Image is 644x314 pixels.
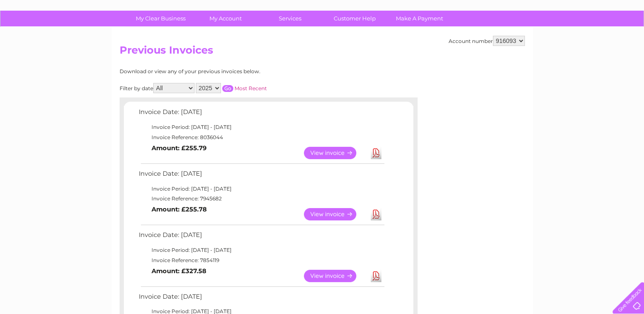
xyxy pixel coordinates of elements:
[616,36,636,43] a: Log out
[494,36,510,43] a: Water
[320,11,390,26] a: Customer Help
[137,106,386,122] td: Invoice Date: [DATE]
[137,291,386,307] td: Invoice Date: [DATE]
[137,194,386,204] td: Invoice Reference: 7945682
[121,5,524,41] div: Clear Business is a trading name of Verastar Limited (registered in [GEOGRAPHIC_DATA] No. 3667643...
[190,11,260,26] a: My Account
[137,122,386,132] td: Invoice Period: [DATE] - [DATE]
[449,36,525,46] div: Account number
[120,44,525,60] h2: Previous Invoices
[371,208,381,220] a: Download
[515,36,534,43] a: Energy
[371,270,381,282] a: Download
[255,11,325,26] a: Services
[120,69,343,74] div: Download or view any of your previous invoices below.
[126,11,196,26] a: My Clear Business
[152,267,206,275] b: Amount: £327.58
[371,147,381,159] a: Download
[137,168,386,184] td: Invoice Date: [DATE]
[137,184,386,194] td: Invoice Period: [DATE] - [DATE]
[304,270,366,282] a: View
[152,144,206,152] b: Amount: £255.79
[152,206,207,213] b: Amount: £255.78
[570,36,582,43] a: Blog
[539,36,565,43] a: Telecoms
[120,83,343,93] div: Filter by date
[384,11,455,26] a: Make A Payment
[137,245,386,255] td: Invoice Period: [DATE] - [DATE]
[23,22,66,48] img: logo.png
[587,36,608,43] a: Contact
[235,85,267,91] a: Most Recent
[137,255,386,265] td: Invoice Reference: 7854119
[137,132,386,143] td: Invoice Reference: 8036044
[304,208,366,220] a: View
[304,147,366,159] a: View
[484,4,542,15] a: 0333 014 3131
[137,229,386,245] td: Invoice Date: [DATE]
